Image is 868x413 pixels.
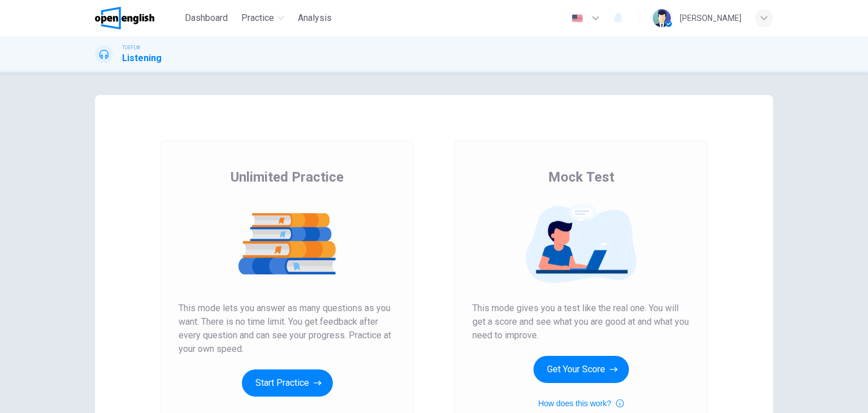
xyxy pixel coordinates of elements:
[231,168,344,186] span: Unlimited Practice
[95,7,154,29] img: OpenEnglish logo
[298,11,332,25] span: Analysis
[122,44,140,51] span: TOEFL®
[538,397,623,410] button: How does this work?
[180,8,232,28] button: Dashboard
[179,302,396,356] span: This mode lets you answer as many questions as you want. There is no time limit. You get feedback...
[570,14,584,23] img: en
[95,7,180,29] a: OpenEnglish logo
[548,168,614,186] span: Mock Test
[293,8,336,28] button: Analysis
[237,8,289,28] button: Practice
[472,302,689,342] span: This mode gives you a test like the real one. You will get a score and see what you are good at a...
[122,51,162,65] h1: Listening
[185,11,228,25] span: Dashboard
[653,9,671,27] img: Profile picture
[533,356,629,383] button: Get Your Score
[241,11,274,25] span: Practice
[680,11,741,25] div: [PERSON_NAME]
[242,369,333,397] button: Start Practice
